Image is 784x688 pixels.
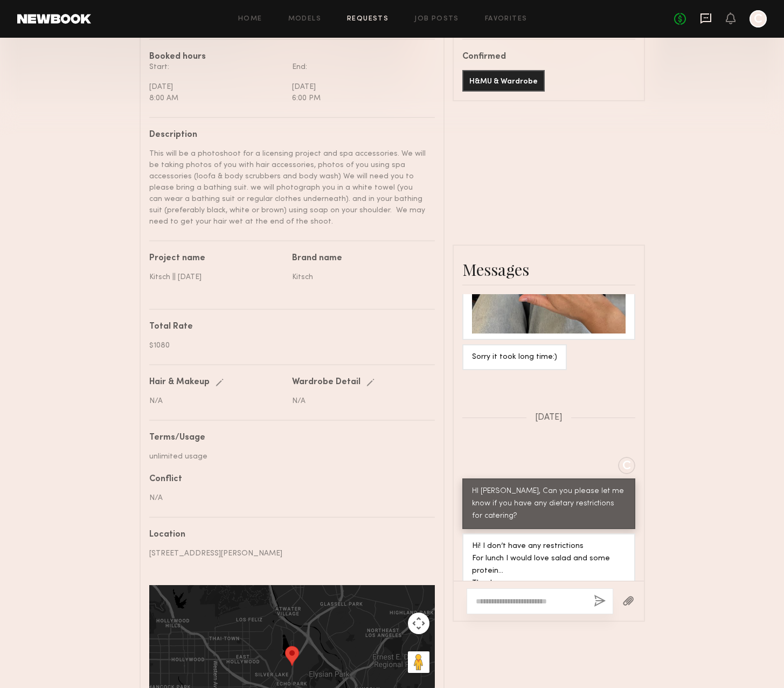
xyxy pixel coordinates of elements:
[149,272,284,283] div: Kitsch || [DATE]
[347,16,388,23] a: Requests
[292,61,427,73] div: End:
[292,254,427,263] div: Brand name
[149,531,427,539] div: Location
[292,378,360,387] div: Wardrobe Detail
[149,395,284,407] div: N/A
[149,492,427,504] div: N/A
[288,16,321,23] a: Models
[472,485,626,523] div: HI [PERSON_NAME], Can you please let me know if you have any dietary restrictions for catering?
[414,16,459,23] a: Job Posts
[408,613,429,634] button: Map camera controls
[408,651,429,673] button: Drag Pegman onto the map to open Street View
[292,272,427,283] div: Kitsch
[238,16,262,23] a: Home
[535,413,563,422] span: [DATE]
[462,53,635,61] div: Confirmed
[149,434,427,442] div: Terms/Usage
[292,395,427,407] div: N/A
[149,254,284,263] div: Project name
[472,351,557,364] div: Sorry it took long time:)
[149,323,427,331] div: Total Rate
[750,10,767,27] a: C
[292,93,427,104] div: 6:00 PM
[149,61,284,73] div: Start:
[462,259,635,280] div: Messages
[149,81,284,93] div: [DATE]
[149,53,435,61] div: Booked hours
[462,70,545,92] button: H&MU & Wardrobe
[149,131,427,140] div: Description
[292,81,427,93] div: [DATE]
[149,93,284,104] div: 8:00 AM
[485,16,528,23] a: Favorites
[149,475,427,484] div: Conflict
[472,540,626,590] div: Hi! I don’t have any restrictions For lunch I would love salad and some protein… Thanks
[149,148,427,227] div: This will be a photoshoot for a licensing project and spa accessories. We will be taking photos o...
[149,451,427,462] div: unlimited usage
[149,340,427,351] div: $1080
[149,378,210,387] div: Hair & Makeup
[149,548,427,559] div: [STREET_ADDRESS][PERSON_NAME]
